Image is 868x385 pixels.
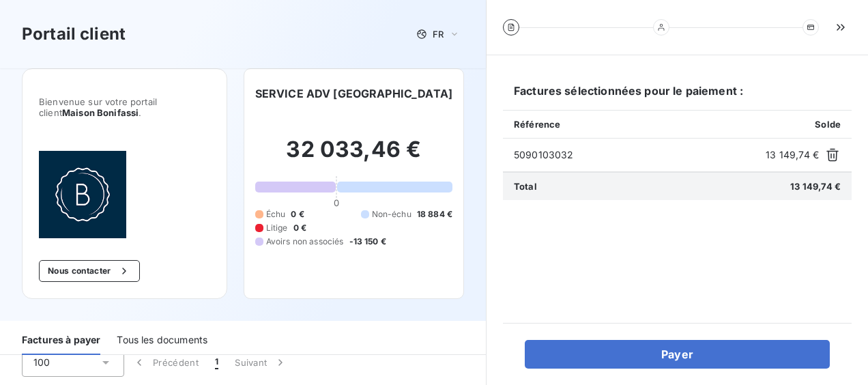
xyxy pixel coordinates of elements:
span: 13 149,74 € [790,181,841,192]
h6: Factures sélectionnées pour le paiement : [503,83,852,110]
span: 5090103032 [514,148,760,162]
span: Total [514,181,537,192]
h6: SERVICE ADV [GEOGRAPHIC_DATA] [255,85,452,102]
div: Factures à payer [22,326,100,355]
span: Maison Bonifassi [62,107,139,118]
span: Litige [266,222,288,234]
button: Précédent [124,348,207,377]
button: 1 [207,348,227,377]
span: 0 [334,197,339,208]
span: 0 € [291,208,304,220]
button: Suivant [227,348,295,377]
span: Avoirs non associés [266,236,344,248]
span: Bienvenue sur votre portail client . [39,96,210,118]
span: 0 € [293,222,306,234]
span: 1 [215,356,218,369]
img: Company logo [39,151,126,238]
button: Nous contacter [39,260,140,282]
h2: 32 033,46 € [255,136,452,177]
span: 18 884 € [417,208,452,220]
span: 100 [33,356,50,369]
h3: Portail client [22,22,126,46]
span: Solde [815,119,841,130]
span: Échu [266,208,286,220]
span: Référence [514,119,560,130]
span: -13 150 € [349,236,386,248]
div: Tous les documents [117,326,207,355]
span: FR [433,29,444,40]
span: Non-échu [372,208,411,220]
span: 13 149,74 € [766,148,819,162]
button: Payer [525,340,830,369]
